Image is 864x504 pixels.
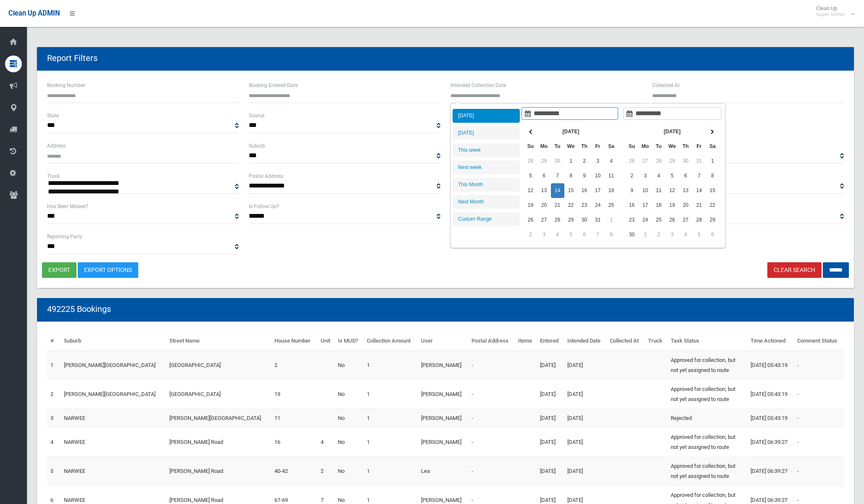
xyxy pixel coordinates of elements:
[364,351,418,380] td: 1
[551,183,564,198] td: 14
[50,439,53,445] a: 4
[747,380,794,409] td: [DATE] 05:43:19
[524,139,537,154] th: Su
[537,183,551,198] td: 13
[537,139,551,154] th: Mo
[61,332,166,351] th: Suburb
[317,427,335,457] td: 4
[335,427,364,457] td: No
[335,457,364,486] td: No
[47,81,85,90] label: Booking Number
[652,227,666,242] td: 2
[335,380,364,409] td: No
[693,213,706,227] td: 28
[652,81,680,90] label: Collected At
[605,139,618,154] th: Sa
[667,380,747,409] td: Approved for collection, but not yet assigned to route
[794,427,844,457] td: -
[453,126,520,140] li: [DATE]
[639,227,652,242] td: 1
[578,227,591,242] td: 6
[37,301,121,317] header: 492225 Bookings
[564,169,578,183] td: 8
[564,213,578,227] td: 29
[551,227,564,242] td: 4
[679,213,693,227] td: 27
[679,183,693,198] td: 13
[453,195,520,209] li: Next Month
[468,409,515,427] td: -
[625,183,639,198] td: 9
[364,380,418,409] td: 1
[47,332,61,351] th: #
[816,11,845,18] small: Super Admin
[537,227,551,242] td: 3
[61,380,166,409] td: [PERSON_NAME][GEOGRAPHIC_DATA]
[564,457,607,486] td: [DATE]
[468,457,515,486] td: -
[50,468,53,474] a: 5
[166,457,271,486] td: [PERSON_NAME] Road
[794,351,844,380] td: -
[747,351,794,380] td: [DATE] 05:43:19
[605,183,618,198] td: 18
[606,332,645,351] th: Collected At
[578,213,591,227] td: 30
[564,227,578,242] td: 5
[468,427,515,457] td: -
[591,139,605,154] th: Fr
[639,124,706,139] th: [DATE]
[564,380,607,409] td: [DATE]
[706,154,719,169] td: 1
[50,497,53,503] a: 6
[166,409,271,427] td: [PERSON_NAME][GEOGRAPHIC_DATA]
[551,154,564,169] td: 30
[667,457,747,486] td: Approved for collection, but not yet assigned to route
[578,139,591,154] th: Th
[666,154,679,169] td: 29
[364,332,418,351] th: Collection Amount
[61,457,166,486] td: NARWEE
[271,351,317,380] td: 2
[706,183,719,198] td: 15
[453,143,520,157] li: This week
[706,198,719,213] td: 22
[364,409,418,427] td: 1
[679,154,693,169] td: 30
[666,183,679,198] td: 12
[50,362,53,368] a: 1
[706,213,719,227] td: 29
[37,50,108,66] header: Report Filters
[564,427,607,457] td: [DATE]
[551,169,564,183] td: 7
[61,409,166,427] td: NARWEE
[605,154,618,169] td: 4
[591,169,605,183] td: 10
[8,9,60,17] span: Clean Up ADMIN
[551,213,564,227] td: 28
[537,332,564,351] th: Entered
[591,198,605,213] td: 24
[679,139,693,154] th: Th
[271,409,317,427] td: 11
[625,227,639,242] td: 30
[524,183,537,198] td: 12
[418,427,468,457] td: [PERSON_NAME]
[468,351,515,380] td: -
[747,332,794,351] th: Time Actioned
[794,409,844,427] td: -
[652,183,666,198] td: 11
[537,457,564,486] td: [DATE]
[537,198,551,213] td: 20
[652,169,666,183] td: 4
[794,332,844,351] th: Comment Status
[679,169,693,183] td: 6
[450,81,506,90] label: Intended Collection Date
[317,332,335,351] th: Unit
[537,154,551,169] td: 29
[625,154,639,169] td: 26
[679,227,693,242] td: 4
[666,227,679,242] td: 3
[693,183,706,198] td: 14
[78,262,138,278] a: Export Options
